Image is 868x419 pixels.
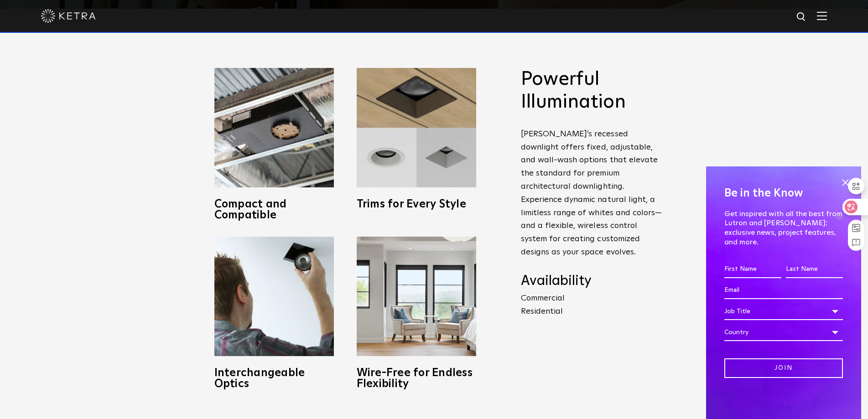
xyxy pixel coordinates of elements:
input: First Name [724,261,781,278]
h2: Powerful Illumination [521,68,662,114]
h3: Trims for Every Style [357,199,476,210]
h3: Interchangeable Optics [214,367,334,389]
img: D3_OpticSwap [214,237,334,356]
h3: Wire-Free for Endless Flexibility [357,367,476,389]
div: Country [724,324,843,341]
p: Commercial Residential [521,292,662,318]
input: Last Name [786,261,843,278]
img: ketra-logo-2019-white [41,9,96,23]
p: [PERSON_NAME]’s recessed downlight offers fixed, adjustable, and wall-wash options that elevate t... [521,128,662,259]
input: Join [724,358,843,378]
p: Get inspired with all the best from Lutron and [PERSON_NAME]: exclusive news, project features, a... [724,209,843,247]
h3: Compact and Compatible [214,199,334,221]
img: search icon [796,11,807,23]
h4: Be in the Know [724,185,843,202]
input: Email [724,282,843,299]
img: Hamburger%20Nav.svg [817,11,827,20]
div: Job Title [724,303,843,320]
img: compact-and-copatible [214,68,334,187]
h4: Availability [521,273,662,290]
img: trims-for-every-style [357,68,476,187]
img: D3_WV_Bedroom [357,237,476,356]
